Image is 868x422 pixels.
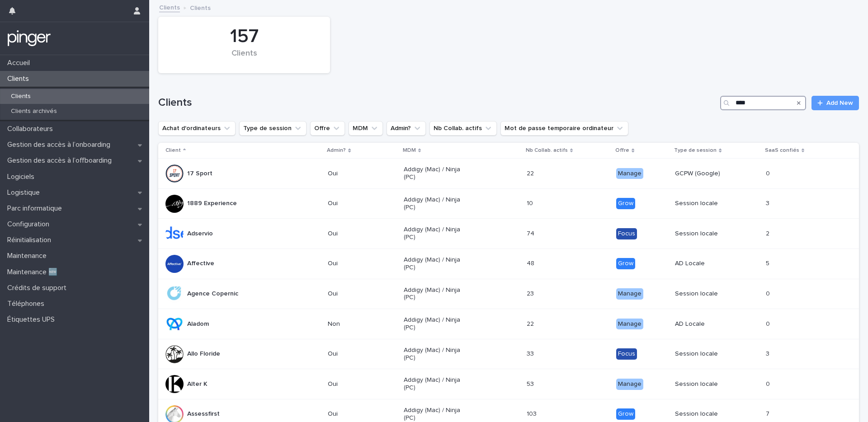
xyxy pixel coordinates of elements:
[328,380,392,388] p: Oui
[159,2,180,12] a: Clients
[616,168,643,179] div: Manage
[616,379,643,390] div: Manage
[404,166,468,181] p: Addigy (Mac) / Ninja (PC)
[158,121,236,136] button: Achat d'ordinateurs
[826,100,853,106] span: Add New
[165,145,181,155] p: Client
[158,309,859,339] tr: AladomNonAddigy (Mac) / Ninja (PC)2222 ManageAD Locale00
[616,228,637,239] div: Focus
[4,75,36,83] p: Clients
[526,145,568,155] p: Nb Collab. actifs
[616,319,643,330] div: Manage
[766,319,772,328] p: 0
[4,141,118,149] p: Gestion des accès à l’onboarding
[527,228,536,238] p: 74
[187,170,212,178] p: 17 Sport
[616,408,635,420] div: Grow
[766,168,772,178] p: 0
[4,188,47,197] p: Logistique
[328,320,392,328] p: Non
[4,125,60,133] p: Collaborateurs
[675,260,740,267] p: AD Locale
[158,96,717,109] h1: Clients
[675,170,740,178] p: GCPW (Google)
[190,2,211,12] p: Clients
[239,121,307,136] button: Type de session
[187,230,213,238] p: Adservio
[404,407,468,422] p: Addigy (Mac) / Ninja (PC)
[675,200,740,207] p: Session locale
[328,350,392,358] p: Oui
[766,288,772,298] p: 0
[811,96,859,110] a: Add New
[4,220,57,229] p: Configuration
[4,204,69,213] p: Parc informatique
[187,410,220,418] p: Assessfirst
[616,348,637,360] div: Focus
[616,258,635,269] div: Grow
[527,258,536,267] p: 48
[766,258,771,267] p: 5
[158,339,859,369] tr: Allo FlorideOuiAddigy (Mac) / Ninja (PC)3333 FocusSession locale33
[404,286,468,302] p: Addigy (Mac) / Ninja (PC)
[158,188,859,219] tr: 1889 ExperienceOuiAddigy (Mac) / Ninja (PC)1010 GrowSession locale33
[4,252,54,260] p: Maintenance
[349,121,383,136] button: MDM
[675,230,740,238] p: Session locale
[675,410,740,418] p: Session locale
[158,249,859,279] tr: AffectiveOuiAddigy (Mac) / Ninja (PC)4848 GrowAD Locale55
[4,236,58,244] p: Réinitialisation
[527,198,535,207] p: 10
[675,380,740,388] p: Session locale
[187,350,220,358] p: Allo Floride
[720,96,806,110] div: Search
[404,226,468,241] p: Addigy (Mac) / Ninja (PC)
[615,145,629,155] p: Offre
[158,279,859,309] tr: Agence CopernicOuiAddigy (Mac) / Ninja (PC)2323 ManageSession locale00
[4,108,64,115] p: Clients archivés
[674,145,717,155] p: Type de session
[616,198,635,209] div: Grow
[187,260,214,267] p: Affective
[527,408,538,418] p: 103
[187,200,237,207] p: 1889 Experience
[404,347,468,362] p: Addigy (Mac) / Ninja (PC)
[766,408,771,418] p: 7
[328,200,392,207] p: Oui
[675,320,740,328] p: AD Locale
[766,228,771,238] p: 2
[500,121,628,136] button: Mot de passe temporaire ordinateur
[4,315,62,324] p: Étiquettes UPS
[4,156,119,165] p: Gestion des accès à l’offboarding
[328,260,392,267] p: Oui
[327,145,346,155] p: Admin?
[429,121,497,136] button: Nb Collab. actifs
[187,290,238,298] p: Agence Copernic
[7,29,51,47] img: mTgBEunGTSyRkCgitkcU
[158,159,859,189] tr: 17 SportOuiAddigy (Mac) / Ninja (PC)2222 ManageGCPW (Google)00
[174,25,315,48] div: 157
[328,230,392,238] p: Oui
[4,284,74,292] p: Crédits de support
[328,290,392,298] p: Oui
[4,173,42,181] p: Logiciels
[527,319,536,328] p: 22
[765,145,799,155] p: SaaS confiés
[387,121,426,136] button: Admin?
[766,348,771,358] p: 3
[527,168,536,178] p: 22
[616,288,643,300] div: Manage
[766,198,771,207] p: 3
[187,320,209,328] p: Aladom
[174,49,315,68] div: Clients
[527,379,536,388] p: 53
[4,93,38,100] p: Clients
[403,145,416,155] p: MDM
[404,376,468,392] p: Addigy (Mac) / Ninja (PC)
[675,290,740,298] p: Session locale
[766,379,772,388] p: 0
[4,300,52,308] p: Téléphones
[158,219,859,249] tr: AdservioOuiAddigy (Mac) / Ninja (PC)7474 FocusSession locale22
[158,369,859,399] tr: Alter KOuiAddigy (Mac) / Ninja (PC)5353 ManageSession locale00
[4,59,37,67] p: Accueil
